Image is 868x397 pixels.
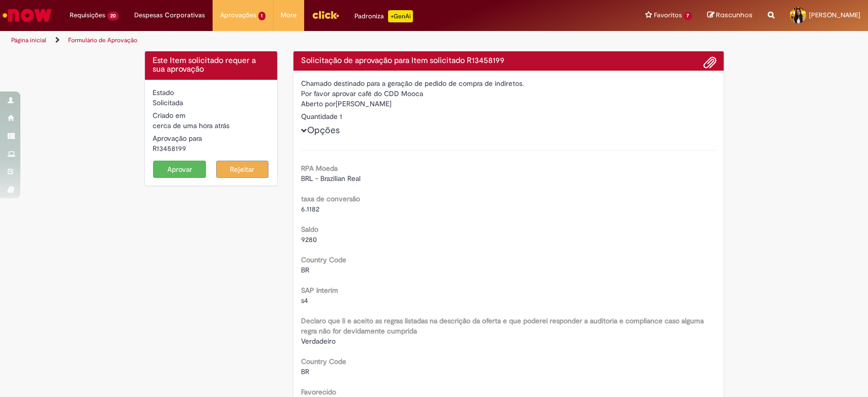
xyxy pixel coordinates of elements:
ul: Trilhas de página [8,31,571,50]
label: Aberto por [301,99,336,109]
div: Quantidade 1 [301,111,716,121]
span: BR [301,367,309,376]
span: 1 [258,12,266,20]
a: Formulário de Aprovação [68,36,137,44]
span: Rascunhos [716,10,753,20]
a: Página inicial [11,36,46,44]
span: cerca de uma hora atrás [153,121,229,130]
b: RPA Moeda [301,164,338,173]
div: 28/08/2025 14:20:35 [153,120,270,131]
button: Aprovar [153,161,206,178]
span: Aprovações [220,10,256,20]
span: 6.1182 [301,204,319,213]
b: SAP Interim [301,286,338,295]
b: Country Code [301,357,346,366]
span: More [281,10,296,20]
b: Country Code [301,255,346,264]
div: Solicitada [153,98,270,108]
span: s4 [301,296,308,305]
img: click_logo_yellow_360x200.png [312,7,339,22]
b: Saldo [301,225,318,234]
span: 9280 [301,235,317,244]
button: Rejeitar [216,161,269,178]
span: Favoritos [653,10,681,20]
div: Chamado destinado para a geração de pedido de compra de indiretos. [301,78,716,88]
b: Favorecido [301,387,336,396]
span: 7 [683,12,692,20]
div: [PERSON_NAME] [301,99,716,111]
div: Padroniza [354,10,413,22]
span: Despesas Corporativas [134,10,205,20]
div: Por favor aprovar café do CDD Mooca [301,88,716,99]
h4: Solicitação de aprovação para Item solicitado R13458199 [301,56,716,66]
time: 28/08/2025 14:20:35 [153,121,229,130]
span: BRL - Brazilian Real [301,174,361,183]
b: taxa de conversão [301,194,360,203]
a: Rascunhos [707,11,753,20]
label: Criado em [153,110,186,120]
span: 20 [107,12,119,20]
div: R13458199 [153,143,270,154]
span: BR [301,265,309,274]
span: Requisições [70,10,105,20]
b: Declaro que li e aceito as regras listadas na descrição da oferta e que poderei responder a audit... [301,316,704,335]
span: [PERSON_NAME] [809,11,860,19]
img: ServiceNow [1,5,53,25]
label: Aprovação para [153,133,202,143]
span: Verdadeiro [301,337,336,346]
p: +GenAi [388,10,413,22]
h4: Este Item solicitado requer a sua aprovação [153,56,270,74]
label: Estado [153,87,174,98]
